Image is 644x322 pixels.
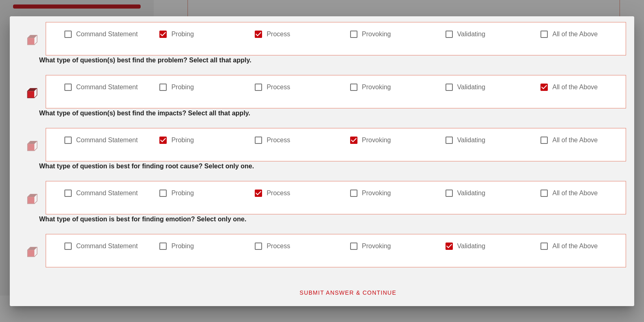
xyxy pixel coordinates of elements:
[27,141,37,151] img: question-bullet.png
[267,30,331,38] label: Process
[552,83,617,91] label: All of the Above
[171,136,236,144] label: Probing
[267,83,331,91] label: Process
[39,163,254,170] strong: What type of question is best for finding root cause? Select only one.
[457,83,522,91] label: Validating
[27,194,37,204] img: question-bullet.png
[39,216,246,223] strong: What type of question is best for finding emotion? Select only one.
[267,242,331,250] label: Process
[457,189,522,197] label: Validating
[362,136,426,144] label: Provoking
[39,57,251,64] strong: What type of question(s) best find the problem? Select all that apply.
[27,88,37,98] img: question-bullet-actve.png
[76,30,141,38] label: Command Statement
[76,242,141,250] label: Command Statement
[362,30,426,38] label: Provoking
[171,30,236,38] label: Probing
[362,189,426,197] label: Provoking
[267,136,331,144] label: Process
[171,242,236,250] label: Probing
[76,189,141,197] label: Command Statement
[552,189,617,197] label: All of the Above
[457,136,522,144] label: Validating
[552,242,617,250] label: All of the Above
[267,189,331,197] label: Process
[171,189,236,197] label: Probing
[76,83,141,91] label: Command Statement
[362,83,426,91] label: Provoking
[27,35,37,45] img: question-bullet.png
[457,30,522,38] label: Validating
[457,242,522,250] label: Validating
[76,136,141,144] label: Command Statement
[39,110,250,117] strong: What type of question(s) best find the impacts? Select all that apply.
[362,242,426,250] label: Provoking
[171,83,236,91] label: Probing
[293,285,403,300] button: SUBMIT ANSWER & CONTINUE
[27,247,37,257] img: question-bullet.png
[552,30,617,38] label: All of the Above
[552,136,617,144] label: All of the Above
[299,289,397,296] span: SUBMIT ANSWER & CONTINUE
